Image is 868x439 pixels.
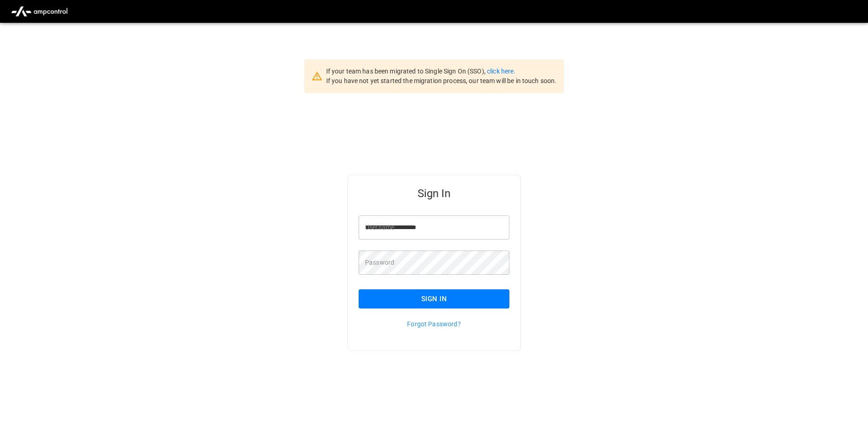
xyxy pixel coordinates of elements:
a: click here. [487,68,515,75]
h5: Sign In [359,186,509,201]
p: Forgot Password? [359,319,509,329]
button: Sign In [359,289,509,308]
img: ampcontrol.io logo [7,3,71,20]
span: If your team has been migrated to Single Sign On (SSO), [326,68,487,75]
span: If you have not yet started the migration process, our team will be in touch soon. [326,77,557,84]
